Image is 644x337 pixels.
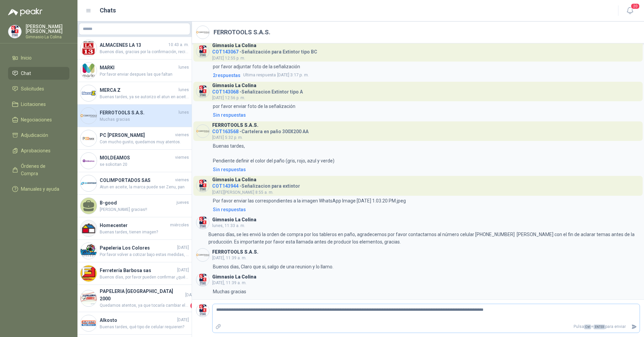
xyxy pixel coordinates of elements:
[100,288,184,302] h4: PAPELERIA [GEOGRAPHIC_DATA] 2000
[100,94,189,100] span: Buenas tardes, ya se autorizo el atun en aceite de girasol
[584,325,591,329] span: Ctrl
[100,244,176,252] h4: Papeleria Los Colores
[212,87,303,94] h4: - Señalizacion Extintor tipo A
[100,184,189,190] span: Atun en aceite, la marca puede ser Zenu, pan
[100,274,189,280] span: Buenos días, por favor pueden confirmar ¿qué medida y qué tipo de perno necesitan?
[8,25,21,38] img: Company Logo
[77,82,192,105] a: Company LogoMERCA ZlunesBuenas tardes, ya se autorizo el atun en aceite de girasol
[100,86,177,94] h4: MERCA Z
[212,206,640,213] a: Sin respuestas
[100,71,189,78] span: Por favor enviar despues las que faltan
[212,166,640,173] a: Sin respuestas
[196,125,209,138] img: Company Logo
[100,132,174,139] h4: PC [PERSON_NAME]
[100,6,116,15] h1: Chats
[77,240,192,262] a: Company LogoPapeleria Los Colores[DATE]Por favor volver a cotizar bajo estas medidas, gracias.
[212,218,256,222] h3: Gimnasio La Colina
[212,89,238,95] span: COT143068
[212,250,258,254] h3: FERROTOOLS S.A.S.
[100,207,189,213] span: [PERSON_NAME] gracias!!
[243,72,276,78] span: Ultima respuesta
[77,127,192,150] a: Company LogoPC [PERSON_NAME]viernesCon mucho gusto, quedamos muy atentos.
[224,321,629,333] p: Pulsa + para enviar
[26,24,69,34] p: [PERSON_NAME] [PERSON_NAME]
[80,315,97,331] img: Company Logo
[212,96,245,100] span: [DATE] 12:56 p. m.
[80,265,97,282] img: Company Logo
[100,161,189,168] span: se solicitan 20
[100,49,189,55] span: Buenos días, gracias por la confirmación, recibimos a satisfacción.
[212,182,300,188] h4: - Señalizacion para extintor
[100,109,177,116] h4: FERROTOOLS S.A.S.
[21,147,51,154] span: Aprobaciones
[196,273,209,286] img: Company Logo
[80,290,97,306] img: Company Logo
[212,127,309,134] h4: - Cartelera en paño 300X200 AA
[212,44,256,47] h3: Gimnasio La Colina
[212,129,238,134] span: COT163568
[179,109,189,116] span: lunes
[212,183,238,189] span: COT143944
[80,153,97,169] img: Company Logo
[631,3,640,9] span: 20
[179,87,189,93] span: lunes
[213,206,246,213] div: Sin respuestas
[196,85,209,98] img: Company Logo
[213,197,406,204] p: Por favor enviar las correspondientes a la imagen WhatsApp Image [DATE] 1.03.20 PM.jpeg
[243,72,309,78] span: [DATE] 3:17 p. m.
[8,129,69,142] a: Adjudicación
[177,245,189,251] span: [DATE]
[21,162,63,177] span: Órdenes de Compra
[175,154,189,161] span: viernes
[170,222,189,228] span: miércoles
[212,256,247,260] span: [DATE], 11:39 a. m.
[8,51,69,64] a: Inicio
[100,139,189,145] span: Con mucho gusto, quedamos muy atentos.
[175,132,189,138] span: viernes
[196,249,209,261] img: Company Logo
[80,85,97,101] img: Company Logo
[212,72,640,79] a: 2respuestasUltima respuesta[DATE] 3:17 p. m.
[100,267,176,274] h4: Ferretería Barbosa sas
[212,190,273,195] span: [DATE][PERSON_NAME] 8:55 a. m.
[213,63,300,70] p: por favor adjuntar foto de la señalización
[100,324,189,330] span: Buenas tardes, qué tipo de celular requieren?
[212,56,245,61] span: [DATE] 12:55 p. m.
[100,302,189,309] span: Quedamos atentos, ya que tocaría cambiar el precio
[213,166,246,173] div: Sin respuestas
[80,220,97,236] img: Company Logo
[21,101,46,108] span: Licitaciones
[8,160,69,180] a: Órdenes de Compra
[80,108,97,124] img: Company Logo
[212,223,245,228] span: lunes, 11:33 a. m.
[100,154,174,161] h4: MOLDEAMOS
[213,321,224,333] label: Adjuntar archivos
[213,142,334,164] p: Buenas tardes, Pendiente definir el color del paño (gris, rojo, azul y verde)
[8,98,69,111] a: Licitaciones
[80,63,97,79] img: Company Logo
[196,45,209,58] img: Company Logo
[212,84,256,87] h3: Gimnasio La Colina
[185,292,197,298] span: [DATE]
[177,317,189,323] span: [DATE]
[77,172,192,195] a: Company LogoCOLIMPORTADOS SASviernesAtun en aceite, la marca puede ser Zenu, pan
[213,111,246,119] div: Sin respuestas
[212,280,247,285] span: [DATE], 11:39 a. m.
[100,64,177,71] h4: MARKI
[212,135,243,140] span: [DATE] 5:32 p. m.
[100,41,167,49] h4: ALMACENES LA 13
[8,183,69,195] a: Manuales y ayuda
[77,285,192,312] a: Company LogoPAPELERIA [GEOGRAPHIC_DATA] 2000[DATE]Quedamos atentos, ya que tocaría cambiar el pre...
[196,26,209,39] img: Company Logo
[8,113,69,126] a: Negociaciones
[208,231,640,246] p: Buenos días, se les envió la orden de compra por los tableros en paño, agradecemos por favor cont...
[80,40,97,56] img: Company Logo
[179,64,189,71] span: lunes
[21,132,48,139] span: Adjudicación
[80,243,97,259] img: Company Logo
[8,8,42,16] img: Logo peakr
[213,72,240,79] span: 2 respuesta s
[175,177,189,183] span: viernes
[100,199,175,207] h4: B-good
[212,47,317,54] h4: - Señalización para Extintor tipo BC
